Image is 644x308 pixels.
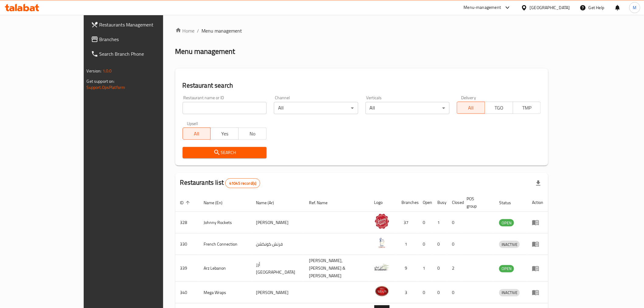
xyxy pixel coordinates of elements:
[369,193,397,212] th: Logo
[226,180,260,186] span: 41045 record(s)
[499,265,514,272] span: OPEN
[197,27,199,34] li: /
[531,176,546,191] div: Export file
[418,193,433,212] th: Open
[397,233,418,255] td: 1
[274,102,358,114] div: All
[464,4,501,11] div: Menu-management
[183,147,267,158] button: Search
[513,102,541,114] button: TMP
[447,193,462,212] th: Closed
[180,199,192,206] span: ID
[366,102,450,114] div: All
[633,4,637,11] span: M
[187,149,262,156] span: Search
[199,212,251,233] td: Johnny Rockets
[532,289,543,296] div: Menu
[499,289,520,296] span: INACTIVE
[433,282,447,303] td: 0
[460,103,483,112] span: All
[447,233,462,255] td: 0
[418,255,433,282] td: 1
[532,265,543,272] div: Menu
[183,128,211,140] button: All
[433,212,447,233] td: 1
[199,255,251,282] td: Arz Lebanon
[433,233,447,255] td: 0
[467,195,487,210] span: POS group
[87,77,115,85] span: Get support on:
[251,282,304,303] td: [PERSON_NAME]
[397,255,418,282] td: 9
[374,284,390,299] img: Mega Wraps
[183,102,267,114] input: Search for restaurant name or ID..
[87,83,125,91] a: Support.OpsPlatform
[304,255,369,282] td: [PERSON_NAME],[PERSON_NAME] & [PERSON_NAME]
[183,81,541,90] h2: Restaurant search
[86,17,191,32] a: Restaurants Management
[527,193,548,212] th: Action
[488,103,511,112] span: TGO
[199,282,251,303] td: Mega Wraps
[499,241,520,248] span: INACTIVE
[397,212,418,233] td: 37
[433,255,447,282] td: 0
[374,214,390,229] img: Johnny Rockets
[516,103,539,112] span: TMP
[499,219,514,226] div: OPEN
[86,32,191,47] a: Branches
[238,128,267,140] button: No
[532,240,543,248] div: Menu
[499,219,514,226] span: OPEN
[213,129,236,138] span: Yes
[309,199,335,206] span: Ref. Name
[418,233,433,255] td: 0
[251,233,304,255] td: فرنش كونكشن
[256,199,282,206] span: Name (Ar)
[251,212,304,233] td: [PERSON_NAME]
[225,178,260,188] div: Total records count
[397,282,418,303] td: 3
[433,193,447,212] th: Busy
[202,27,242,34] span: Menu management
[100,21,186,28] span: Restaurants Management
[87,67,102,75] span: Version:
[532,219,543,226] div: Menu
[175,47,235,56] h2: Menu management
[204,199,231,206] span: Name (En)
[461,96,476,100] label: Delivery
[447,212,462,233] td: 0
[457,102,485,114] button: All
[374,260,390,275] img: Arz Lebanon
[210,128,239,140] button: Yes
[100,50,186,58] span: Search Branch Phone
[447,255,462,282] td: 2
[241,129,264,138] span: No
[180,178,261,188] h2: Restaurants list
[86,47,191,61] a: Search Branch Phone
[185,129,208,138] span: All
[397,193,418,212] th: Branches
[499,289,520,296] div: INACTIVE
[485,102,513,114] button: TGO
[418,282,433,303] td: 0
[418,212,433,233] td: 0
[251,255,304,282] td: أرز [GEOGRAPHIC_DATA]
[187,121,198,126] label: Upsell
[530,4,570,11] div: [GEOGRAPHIC_DATA]
[199,233,251,255] td: French Connection
[499,199,519,206] span: Status
[175,27,548,34] nav: breadcrumb
[374,235,390,250] img: French Connection
[447,282,462,303] td: 0
[103,67,112,75] span: 1.0.0
[100,36,186,43] span: Branches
